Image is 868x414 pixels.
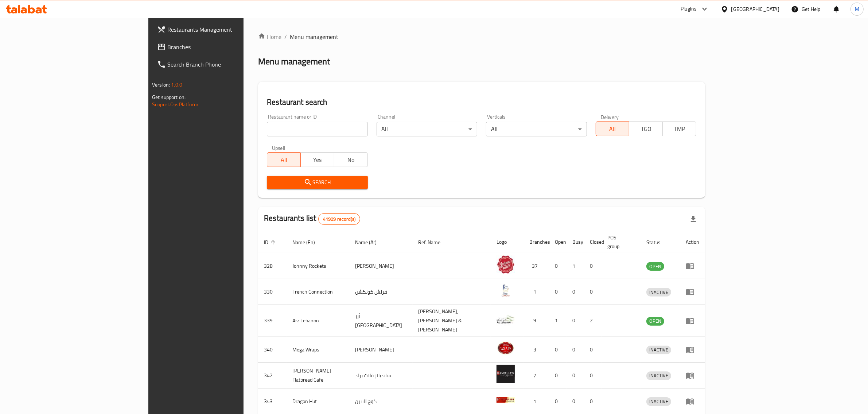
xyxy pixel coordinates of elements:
[584,253,602,279] td: 0
[167,43,288,51] span: Branches
[596,122,630,136] button: All
[662,122,696,136] button: TMP
[855,5,859,13] span: M
[584,363,602,389] td: 0
[272,145,285,150] label: Upsell
[349,363,413,389] td: سانديلاز فلات براد
[686,371,699,380] div: Menu
[680,231,705,253] th: Action
[601,114,619,119] label: Delivery
[287,279,349,305] td: French Connection
[567,279,584,305] td: 0
[287,363,349,389] td: [PERSON_NAME] Flatbread Cafe
[584,279,602,305] td: 0
[151,38,293,56] a: Branches
[584,305,602,337] td: 2
[567,231,584,253] th: Busy
[486,122,587,136] div: All
[264,213,360,225] h2: Restaurants list
[549,231,567,253] th: Open
[264,238,278,247] span: ID
[267,176,367,189] button: Search
[685,210,702,228] div: Export file
[171,80,182,89] span: 1.0.0
[646,262,664,271] span: OPEN
[497,255,515,274] img: Johnny Rockets
[287,305,349,337] td: Arz Lebanon
[632,124,660,134] span: TGO
[599,124,627,134] span: All
[646,397,671,406] span: INACTIVE
[349,279,413,305] td: فرنش كونكشن
[152,92,186,102] span: Get support on:
[267,97,696,108] h2: Restaurant search
[258,32,705,41] nav: breadcrumb
[686,287,699,296] div: Menu
[646,317,664,326] div: OPEN
[273,178,362,187] span: Search
[152,100,198,109] a: Support.OpsPlatform
[549,363,567,389] td: 0
[523,253,549,279] td: 37
[686,397,699,406] div: Menu
[258,56,330,67] h2: Menu management
[349,253,413,279] td: [PERSON_NAME]
[377,122,477,136] div: All
[270,155,298,165] span: All
[167,25,288,34] span: Restaurants Management
[567,305,584,337] td: 0
[584,337,602,363] td: 0
[646,371,671,380] span: INACTIVE
[523,305,549,337] td: 9
[646,371,671,380] div: INACTIVE
[413,305,491,337] td: [PERSON_NAME],[PERSON_NAME] & [PERSON_NAME]
[151,21,293,38] a: Restaurants Management
[607,233,632,251] span: POS group
[646,317,664,325] span: OPEN
[318,213,360,225] div: Total records count
[549,253,567,279] td: 0
[686,262,699,270] div: Menu
[567,337,584,363] td: 0
[319,216,360,223] span: 41909 record(s)
[549,305,567,337] td: 1
[646,238,670,247] span: Status
[290,32,338,41] span: Menu management
[549,279,567,305] td: 0
[167,60,288,69] span: Search Branch Phone
[304,155,331,165] span: Yes
[300,152,334,167] button: Yes
[497,310,515,329] img: Arz Lebanon
[355,238,386,247] span: Name (Ar)
[523,337,549,363] td: 3
[497,391,515,409] img: Dragon Hut
[287,337,349,363] td: Mega Wraps
[287,253,349,279] td: Johnny Rockets
[646,397,671,406] div: INACTIVE
[349,337,413,363] td: [PERSON_NAME]
[666,124,693,134] span: TMP
[267,122,367,136] input: Search for restaurant name or ID..
[681,5,697,13] div: Plugins
[497,365,515,383] img: Sandella's Flatbread Cafe
[292,238,324,247] span: Name (En)
[419,238,450,247] span: Ref. Name
[334,152,368,167] button: No
[523,279,549,305] td: 1
[584,231,602,253] th: Closed
[337,155,365,165] span: No
[549,337,567,363] td: 0
[731,5,779,13] div: [GEOGRAPHIC_DATA]
[349,305,413,337] td: أرز [GEOGRAPHIC_DATA]
[151,56,293,73] a: Search Branch Phone
[523,231,549,253] th: Branches
[646,346,671,354] span: INACTIVE
[491,231,523,253] th: Logo
[686,345,699,354] div: Menu
[686,317,699,325] div: Menu
[497,281,515,299] img: French Connection
[646,288,671,296] span: INACTIVE
[567,253,584,279] td: 1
